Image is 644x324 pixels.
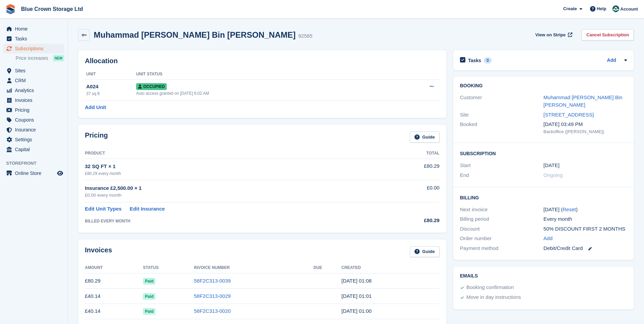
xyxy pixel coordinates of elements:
[85,104,106,111] a: Add Unit
[607,57,616,65] a: Add
[3,44,64,53] a: menu
[342,278,372,284] time: 2025-08-28 00:08:08 UTC
[3,135,64,144] a: menu
[130,205,165,213] a: Edit Insurance
[3,24,64,34] a: menu
[460,83,627,89] h2: Booking
[15,125,56,134] span: Insurance
[15,76,56,85] span: CRM
[382,148,439,159] th: Total
[544,121,627,128] div: [DATE] 03:49 PM
[460,215,544,223] div: Billing period
[3,115,64,125] a: menu
[460,206,544,214] div: Next invoice
[460,162,544,169] div: Start
[460,150,627,157] h2: Subscription
[460,172,544,179] div: End
[85,218,382,224] div: BILLED EVERY MONTH
[5,4,16,14] img: stora-icon-8386f47178a22dfd0bd8f6a31ec36ba5ce8667c1dd55bd0f319d3a0aa187defe.svg
[3,95,64,105] a: menu
[460,94,544,109] div: Customer
[136,90,390,96] div: Auto access granted on [DATE] 6:02 AM
[3,105,64,115] a: menu
[544,225,627,233] div: 50% DISCOUNT FIRST 2 MONTHS
[3,145,64,154] a: menu
[15,24,56,34] span: Home
[582,29,634,40] a: Cancel Subscription
[484,57,492,64] div: 0
[143,293,155,300] span: Paid
[544,128,627,135] div: Backoffice ([PERSON_NAME])
[85,57,440,65] h2: Allocation
[3,86,64,95] a: menu
[15,34,56,43] span: Tasks
[18,3,86,15] a: Blue Crown Storage Ltd
[85,273,143,289] td: £80.29
[15,95,56,105] span: Invoices
[466,284,514,292] div: Booking confirmation
[342,308,372,314] time: 2025-06-28 00:00:36 UTC
[6,160,68,167] span: Storefront
[85,246,112,257] h2: Invoices
[16,55,48,61] span: Price increases
[85,289,143,304] td: £40.14
[3,76,64,85] a: menu
[136,69,390,80] th: Unit Status
[382,180,439,202] td: £0.00
[612,5,619,12] img: John Marshall
[342,263,440,273] th: Created
[563,5,577,12] span: Create
[544,94,623,108] a: Muhammad [PERSON_NAME] Bin [PERSON_NAME]
[597,5,606,12] span: Help
[15,168,56,178] span: Online Store
[544,162,559,169] time: 2025-06-28 00:00:00 UTC
[85,170,382,177] div: £80.29 every month
[143,263,194,273] th: Status
[460,121,544,135] div: Booked
[194,308,231,314] a: 58F2C313-0020
[85,304,143,319] td: £40.14
[544,235,553,242] a: Add
[3,34,64,43] a: menu
[3,125,64,134] a: menu
[85,69,136,80] th: Unit
[544,172,563,178] span: Ongoing
[460,194,627,201] h2: Billing
[410,246,440,257] a: Guide
[460,273,627,279] h2: Emails
[620,6,638,13] span: Account
[85,163,382,170] div: 32 SQ FT × 1
[15,44,56,53] span: Subscriptions
[3,66,64,75] a: menu
[15,66,56,75] span: Sites
[15,135,56,144] span: Settings
[85,263,143,273] th: Amount
[466,293,521,302] div: Move in day instructions
[382,217,439,224] div: £80.29
[544,112,594,118] a: [STREET_ADDRESS]
[15,115,56,125] span: Coupons
[460,245,544,252] div: Payment method
[410,131,440,143] a: Guide
[143,308,155,315] span: Paid
[85,148,382,159] th: Product
[53,55,64,61] div: NEW
[143,278,155,285] span: Paid
[313,263,341,273] th: Due
[85,205,122,213] a: Edit Unit Types
[3,168,64,178] a: menu
[535,32,566,38] span: View on Stripe
[544,215,627,223] div: Every month
[544,206,627,214] div: [DATE] ( )
[460,111,544,119] div: Site
[460,235,544,242] div: Order number
[16,54,64,62] a: Price increases NEW
[15,145,56,154] span: Capital
[533,29,574,40] a: View on Stripe
[563,206,576,212] a: Reset
[194,293,231,299] a: 58F2C313-0029
[86,83,136,91] div: A024
[86,91,136,97] div: 37 sq ft
[56,169,64,177] a: Preview store
[85,192,382,199] div: £0.00 every month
